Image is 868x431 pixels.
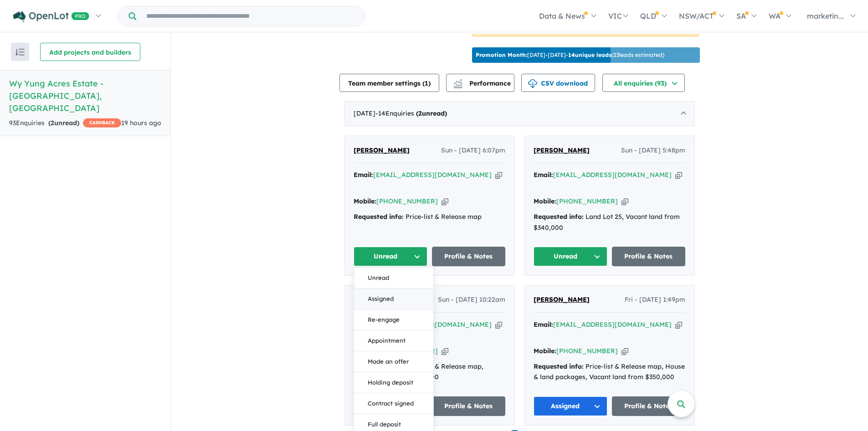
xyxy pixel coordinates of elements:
[476,51,527,58] b: Promotion Month:
[675,320,682,330] button: Copy
[534,146,590,154] span: [PERSON_NAME]
[442,346,448,356] button: Copy
[9,118,121,129] div: 93 Enquir ies
[344,101,695,127] div: [DATE]
[354,351,433,372] button: Made an offer
[568,51,611,58] b: 14 unique leads
[453,82,462,88] img: bar-chart.svg
[621,346,628,356] button: Copy
[416,109,447,117] strong: ( unread)
[375,109,447,117] span: - 14 Enquir ies
[354,309,433,330] button: Re-engage
[534,361,685,383] div: Price-list & Release map, House & land packages, Vacant land from $350,000
[534,212,685,233] div: Land Lot 25, Vacant land from $340,000
[556,347,618,355] a: [PHONE_NUMBER]
[612,247,686,266] a: Profile & Notes
[528,79,537,88] img: download icon
[40,43,140,61] button: Add projects and builders
[446,74,514,92] button: Performance
[455,79,511,87] span: Performance
[534,171,553,179] strong: Email:
[534,213,584,221] strong: Requested info:
[354,247,427,266] button: Unread
[121,119,161,127] span: 19 hours ago
[51,119,54,127] span: 2
[15,49,25,56] img: sort.svg
[553,320,672,329] a: [EMAIL_ADDRESS][DOMAIN_NAME]
[476,51,664,59] p: [DATE] - [DATE] - ( 23 leads estimated)
[621,197,628,206] button: Copy
[625,294,685,305] span: Fri - [DATE] 1:49pm
[354,197,376,205] strong: Mobile:
[376,197,438,205] a: [PHONE_NUMBER]
[454,79,462,84] img: line-chart.svg
[13,11,89,22] img: Openlot PRO Logo White
[612,396,686,416] a: Profile & Notes
[621,145,685,156] span: Sun - [DATE] 5:48pm
[534,295,590,304] span: [PERSON_NAME]
[442,197,448,206] button: Copy
[354,372,433,393] button: Holding deposit
[354,171,373,179] strong: Email:
[675,170,682,180] button: Copy
[534,362,584,370] strong: Requested info:
[354,146,410,154] span: [PERSON_NAME]
[354,145,410,156] a: [PERSON_NAME]
[83,118,121,127] span: CASHBACK
[432,247,506,266] a: Profile & Notes
[418,109,422,117] span: 2
[556,197,618,205] a: [PHONE_NUMBER]
[602,74,685,92] button: All enquiries (93)
[553,171,672,179] a: [EMAIL_ADDRESS][DOMAIN_NAME]
[534,396,607,416] button: Assigned
[534,197,556,205] strong: Mobile:
[138,6,363,26] input: Try estate name, suburb, builder or developer
[354,212,505,223] div: Price-list & Release map
[534,347,556,355] strong: Mobile:
[354,330,433,351] button: Appointment
[354,268,433,289] button: Unread
[339,74,439,92] button: Team member settings (1)
[438,294,505,305] span: Sun - [DATE] 10:22am
[807,11,844,20] span: marketin...
[534,145,590,156] a: [PERSON_NAME]
[534,247,607,266] button: Unread
[441,145,505,156] span: Sun - [DATE] 6:07pm
[373,171,492,179] a: [EMAIL_ADDRESS][DOMAIN_NAME]
[495,320,502,330] button: Copy
[354,213,404,221] strong: Requested info:
[534,294,590,305] a: [PERSON_NAME]
[48,119,79,127] strong: ( unread)
[425,79,428,87] span: 1
[495,170,502,180] button: Copy
[534,320,553,329] strong: Email:
[354,393,433,414] button: Contract signed
[9,77,161,114] h5: Wy Yung Acres Estate - [GEOGRAPHIC_DATA] , [GEOGRAPHIC_DATA]
[432,396,506,416] a: Profile & Notes
[521,74,595,92] button: CSV download
[354,289,433,309] button: Assigned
